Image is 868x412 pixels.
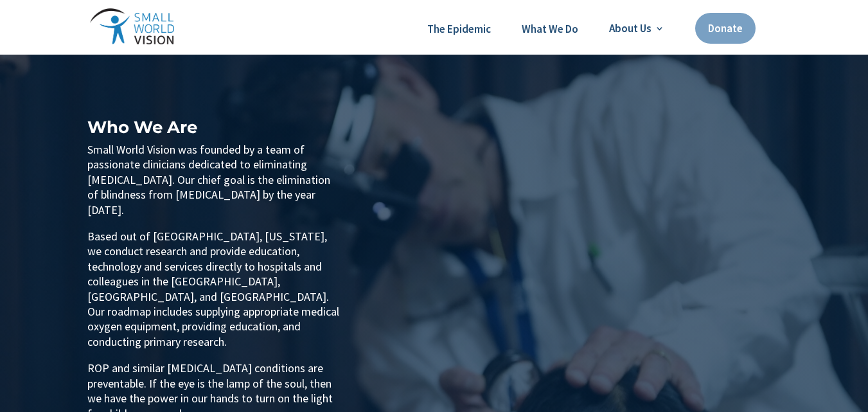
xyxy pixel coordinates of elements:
img: Small World Vision [90,8,175,44]
a: The Epidemic [427,21,491,38]
p: Small World Vision was founded by a team of passionate clinicians dedicated to eliminating [MEDIC... [87,142,342,229]
h1: Who We Are [87,119,342,142]
a: About Us [609,22,664,34]
p: Based out of [GEOGRAPHIC_DATA], [US_STATE], we conduct research and provide education, technology... [87,229,342,361]
a: Donate [695,13,756,44]
a: What We Do [522,21,578,38]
